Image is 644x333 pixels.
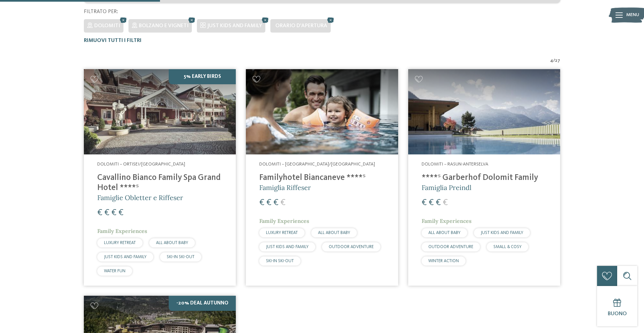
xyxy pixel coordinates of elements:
[259,198,264,207] span: €
[266,231,298,235] span: LUXURY RETREAT
[266,198,271,207] span: €
[422,162,488,166] span: Dolomiti – Rasun-Anterselva
[259,173,384,183] h4: Familyhotel Biancaneve ****ˢ
[97,162,185,166] span: Dolomiti – Ortisei/[GEOGRAPHIC_DATA]
[443,198,448,207] span: €
[246,69,398,155] img: Cercate un hotel per famiglie? Qui troverete solo i migliori!
[408,69,560,155] img: Cercate un hotel per famiglie? Qui troverete solo i migliori!
[273,198,278,207] span: €
[481,231,523,235] span: JUST KIDS AND FAMILY
[84,9,118,14] span: Filtrato per:
[167,255,195,259] span: SKI-IN SKI-OUT
[280,198,285,207] span: €
[436,198,441,207] span: €
[97,173,222,193] h4: Cavallino Bianco Family Spa Grand Hotel ****ˢ
[553,57,555,64] span: /
[84,38,142,43] span: Rimuovi tutti i filtri
[422,173,547,183] h4: ****ˢ Garberhof Dolomit Family
[97,208,102,217] span: €
[259,218,309,224] span: Family Experiences
[104,241,136,245] span: LUXURY RETREAT
[550,57,553,64] span: 4
[608,311,627,317] span: Buono
[97,193,183,202] span: Famiglie Obletter e Riffeser
[408,69,560,286] a: Cercate un hotel per famiglie? Qui troverete solo i migliori! Dolomiti – Rasun-Anterselva ****ˢ G...
[493,245,522,249] span: SMALL & COSY
[259,183,311,192] span: Famiglia Riffeser
[104,255,147,259] span: JUST KIDS AND FAMILY
[266,259,294,263] span: SKI-IN SKI-OUT
[94,23,120,29] span: Dolomiti
[329,245,374,249] span: OUTDOOR ADVENTURE
[422,183,471,192] span: Famiglia Preindl
[259,162,375,166] span: Dolomiti – [GEOGRAPHIC_DATA]/[GEOGRAPHIC_DATA]
[84,69,236,286] a: Cercate un hotel per famiglie? Qui troverete solo i migliori! 5% Early Birds Dolomiti – Ortisei/[...
[139,23,189,29] span: Bolzano e vigneti
[266,245,309,249] span: JUST KIDS AND FAMILY
[104,208,109,217] span: €
[275,23,327,29] span: Orario d'apertura
[97,228,147,234] span: Family Experiences
[428,245,473,249] span: OUTDOOR ADVENTURE
[422,218,472,224] span: Family Experiences
[428,259,459,263] span: WINTER ACTION
[422,198,427,207] span: €
[156,241,188,245] span: ALL ABOUT BABY
[428,231,461,235] span: ALL ABOUT BABY
[118,208,123,217] span: €
[318,231,350,235] span: ALL ABOUT BABY
[111,208,116,217] span: €
[555,57,560,64] span: 27
[246,69,398,286] a: Cercate un hotel per famiglie? Qui troverete solo i migliori! Dolomiti – [GEOGRAPHIC_DATA]/[GEOGR...
[597,286,637,326] a: Buono
[84,69,236,155] img: Family Spa Grand Hotel Cavallino Bianco ****ˢ
[429,198,434,207] span: €
[207,23,262,29] span: JUST KIDS AND FAMILY
[104,269,125,273] span: WATER FUN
